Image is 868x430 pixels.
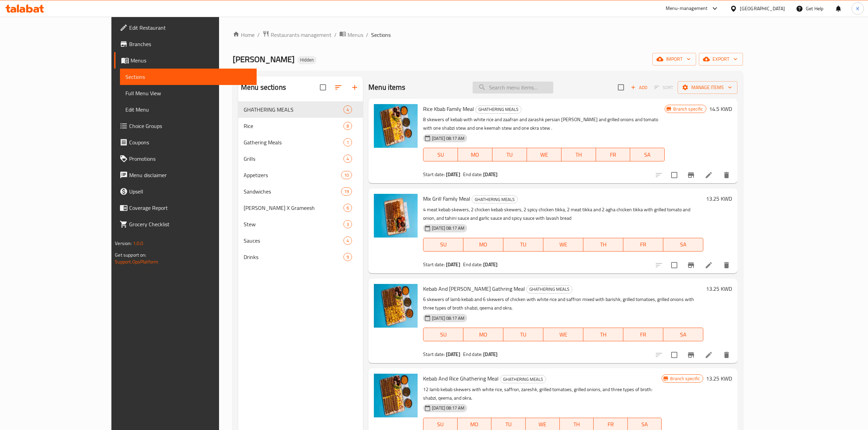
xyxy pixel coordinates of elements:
[114,118,256,134] a: Choice Groups
[667,375,703,382] span: Branch specific
[705,351,713,359] a: Edit menu item
[705,261,713,269] a: Edit menu item
[344,254,352,260] span: 9
[666,4,708,13] div: Menu-management
[120,85,256,101] a: Full Menu View
[483,260,498,269] b: [DATE]
[586,330,621,340] span: TH
[344,205,352,211] span: 6
[316,80,330,95] span: Select all sections
[626,240,661,249] span: FR
[114,183,256,200] a: Upsell
[368,82,406,92] h2: Menu items
[599,150,628,160] span: FR
[667,258,681,272] span: Select to update
[614,80,628,95] span: Select section
[238,249,363,265] div: Drinks9
[233,30,743,39] nav: breadcrumb
[244,220,343,228] div: Stew
[623,238,663,252] button: FR
[630,148,665,161] button: SA
[423,350,445,359] span: Start date:
[129,138,251,146] span: Coupons
[463,328,503,341] button: MO
[244,187,341,196] span: Sandwiches
[683,347,699,363] button: Branch-specific-item
[423,115,665,132] p: 8 skewers of kebab with white rice and zaafran and zarashk persian [PERSON_NAME] and grilled onio...
[131,56,251,64] span: Menus
[341,188,352,195] span: 19
[483,350,498,359] b: [DATE]
[666,330,701,340] span: SA
[423,148,458,161] button: SU
[334,31,337,39] li: /
[530,150,559,160] span: WE
[564,150,593,160] span: TH
[330,79,347,96] span: Sort sections
[115,250,146,259] span: Get support on:
[663,238,703,252] button: SA
[586,240,621,249] span: TH
[626,330,661,340] span: FR
[238,167,363,183] div: Appetizers10
[343,236,352,245] div: items
[596,148,630,161] button: FR
[297,56,316,64] div: Hidden
[423,328,463,341] button: SU
[343,204,352,212] div: items
[527,148,561,161] button: WE
[463,260,482,269] span: End date:
[705,171,713,179] a: Edit menu item
[718,347,735,363] button: delete
[374,104,418,148] img: Rice Kbab Family Meal
[683,167,699,183] button: Branch-specific-item
[114,216,256,232] a: Grocery Checklist
[630,84,648,91] span: Add
[343,122,352,130] div: items
[297,57,316,63] span: Hidden
[718,167,735,183] button: delete
[238,232,363,249] div: Sauces4
[426,240,461,249] span: SU
[344,221,352,228] span: 3
[475,105,521,114] div: GHATHERING MEALS
[667,348,681,362] span: Select to update
[133,239,144,248] span: 1.0.0
[683,257,699,273] button: Branch-specific-item
[233,52,295,67] span: [PERSON_NAME]
[244,138,343,146] span: Gathering Meals
[562,419,591,429] span: TH
[683,83,732,92] span: Manage items
[583,328,623,341] button: TH
[238,99,363,268] nav: Menu sections
[341,172,352,178] span: 10
[630,419,659,429] span: SA
[238,118,363,134] div: Rice8
[718,257,735,273] button: delete
[423,170,445,179] span: Start date:
[115,257,158,266] a: Support.OpsPlatform
[633,150,662,160] span: SA
[706,374,732,383] h6: 13.25 KWD
[114,200,256,216] a: Coverage Report
[429,405,467,411] span: [DATE] 08:17 AM
[506,240,541,249] span: TU
[506,330,541,340] span: TU
[241,82,286,92] h2: Menu sections
[503,328,543,341] button: TU
[343,105,352,114] div: items
[114,52,256,69] a: Menus
[343,155,352,163] div: items
[129,122,251,130] span: Choice Groups
[495,150,524,160] span: TU
[244,155,343,163] span: Grills
[426,419,455,429] span: SU
[343,138,352,146] div: items
[561,148,596,161] button: TH
[466,330,501,340] span: MO
[423,260,445,269] span: Start date:
[115,239,132,248] span: Version:
[244,105,343,114] span: GHATHERING MEALS
[678,81,737,94] button: Manage items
